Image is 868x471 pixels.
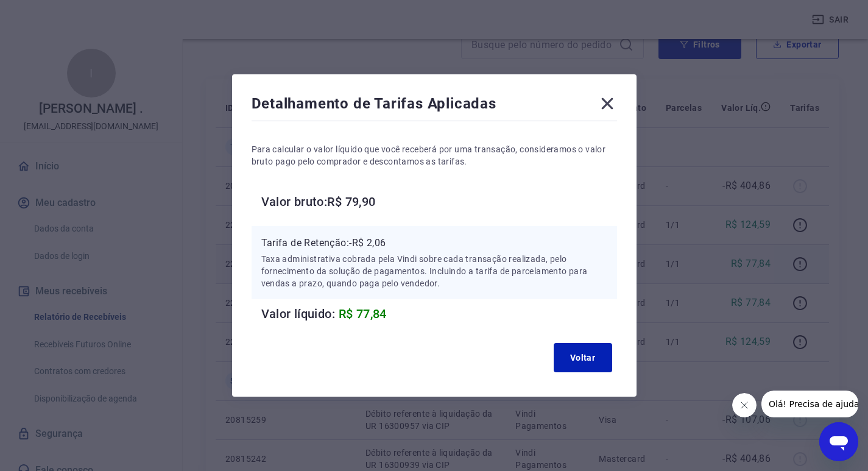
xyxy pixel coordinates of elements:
iframe: Mensagem da empresa [761,391,858,417]
span: R$ 77,84 [339,306,387,321]
h6: Valor bruto: R$ 79,90 [261,192,617,211]
div: Detalhamento de Tarifas Aplicadas [252,94,617,118]
button: Voltar [554,343,612,372]
span: Olá! Precisa de ajuda? [7,9,102,18]
h6: Valor líquido: [261,304,617,324]
iframe: Fechar mensagem [732,393,757,417]
p: Taxa administrativa cobrada pela Vindi sobre cada transação realizada, pelo fornecimento da soluç... [261,253,607,289]
iframe: Botão para abrir a janela de mensagens [819,422,858,461]
p: Para calcular o valor líquido que você receberá por uma transação, consideramos o valor bruto pag... [252,143,617,168]
p: Tarifa de Retenção: -R$ 2,06 [261,236,607,250]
